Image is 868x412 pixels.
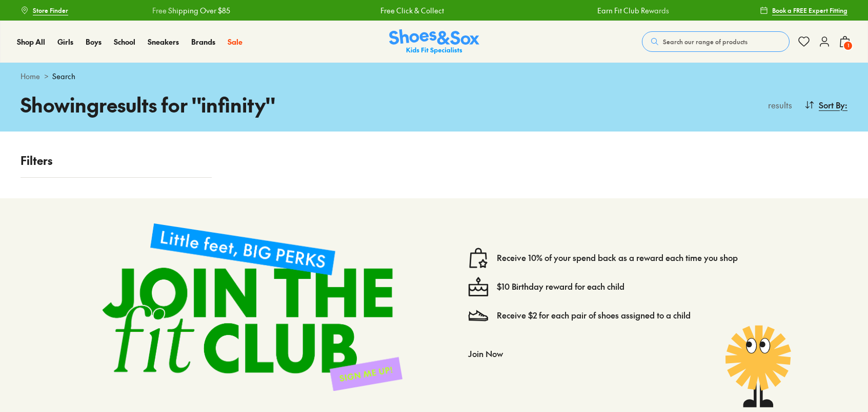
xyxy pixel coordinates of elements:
span: Sort By [819,99,845,111]
span: Store Finder [33,6,68,15]
img: SNS_Logo_Responsive.svg [389,29,479,54]
a: School [114,36,135,47]
a: Sale [228,36,243,47]
a: Shop All [17,36,45,47]
a: Receive $2 for each pair of shoes assigned to a child [497,310,691,321]
span: Shop All [17,36,45,47]
button: Search our range of products [642,31,790,52]
span: : [845,99,847,111]
a: Girls [57,36,73,47]
span: Brands [191,36,215,47]
button: Join Now [468,342,503,365]
span: Search our range of products [663,37,748,46]
h1: Showing results for " infinity " [21,90,434,119]
img: sign-up-footer.png [86,207,419,407]
a: Brands [191,36,215,47]
a: $10 Birthday reward for each child [497,281,624,292]
span: Sale [228,36,243,47]
a: Free Click & Collect [379,5,443,16]
img: cake--candle-birthday-event-special-sweet-cake-bake.svg [468,276,489,297]
span: 1 [843,41,853,51]
p: results [764,99,792,111]
a: Earn Fit Club Rewards [596,5,668,16]
a: Sneakers [148,36,179,47]
a: Home [21,71,40,82]
span: Boys [86,36,102,47]
img: vector1.svg [468,248,489,268]
button: 1 [839,30,851,53]
a: Free Shipping Over $85 [151,5,229,16]
span: School [114,36,135,47]
a: Shoes & Sox [389,29,479,54]
span: Search [52,71,75,82]
span: Sneakers [148,36,179,47]
a: Store Finder [21,1,68,20]
button: Sort By: [804,93,847,116]
a: Boys [86,36,102,47]
span: Girls [57,36,73,47]
span: Book a FREE Expert Fitting [772,6,847,15]
img: Vector_3098.svg [468,305,489,326]
a: Receive 10% of your spend back as a reward each time you shop [497,252,738,264]
p: Filters [21,152,212,169]
div: > [21,71,847,82]
a: Book a FREE Expert Fitting [760,1,847,20]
